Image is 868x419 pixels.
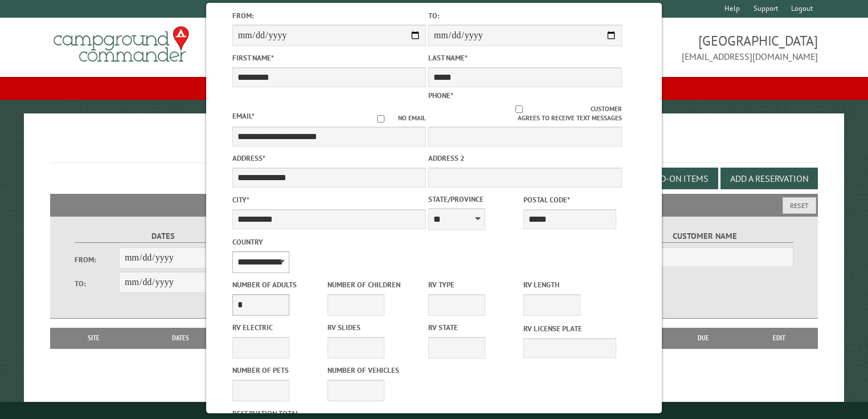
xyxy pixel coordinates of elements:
label: Address 2 [428,153,622,164]
label: Number of Adults [232,279,325,290]
label: RV State [428,322,521,333]
label: From: [232,10,426,21]
label: Postal Code [523,194,616,205]
th: Site [56,328,132,348]
label: Customer agrees to receive text messages [428,104,622,124]
img: Campground Commander [50,22,193,67]
h1: Reservations [50,132,818,163]
label: Customer Name [616,230,793,243]
label: RV Electric [232,322,325,333]
label: RV Type [428,279,521,290]
label: RV Length [523,279,616,290]
label: Number of Vehicles [327,365,420,376]
label: To: [75,278,119,289]
label: Last Name [428,52,622,63]
button: Reset [783,197,816,214]
label: Reservation Total [232,408,426,419]
input: Customer agrees to receive text messages [448,105,591,113]
label: RV Slides [327,322,420,333]
label: Phone [428,91,453,100]
label: State/Province [428,194,521,205]
h2: Filters [50,194,818,215]
label: Country [232,237,426,247]
label: No email [363,113,426,123]
th: Due [667,328,740,348]
label: RV License Plate [523,323,616,334]
label: Dates [75,230,252,243]
th: Edit [740,328,818,348]
button: Add a Reservation [720,168,818,189]
label: Email [232,111,255,121]
input: No email [363,115,398,123]
label: Address [232,153,426,164]
label: To: [428,10,622,21]
button: Edit Add-on Items [620,168,718,189]
label: First Name [232,52,426,63]
small: © Campground Commander LLC. All rights reserved. [370,406,498,414]
label: Number of Pets [232,365,325,376]
label: Number of Children [327,279,420,290]
label: From: [75,254,119,265]
th: Dates [131,328,230,348]
label: City [232,194,426,205]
